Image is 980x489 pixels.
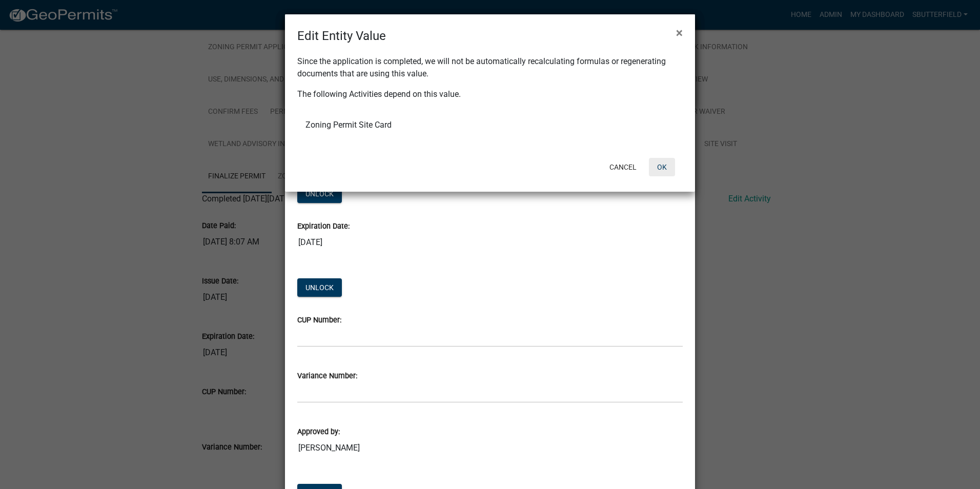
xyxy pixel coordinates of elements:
p: The following Activities depend on this value. [297,88,683,100]
button: Close [668,18,691,47]
h4: Edit Entity Value [297,27,386,45]
p: Since the application is completed, we will not be automatically recalculating formulas or regene... [297,55,683,80]
button: Cancel [601,158,645,176]
button: OK [649,158,675,176]
li: Zoning Permit Site Card [297,113,683,137]
span: × [676,26,683,40]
